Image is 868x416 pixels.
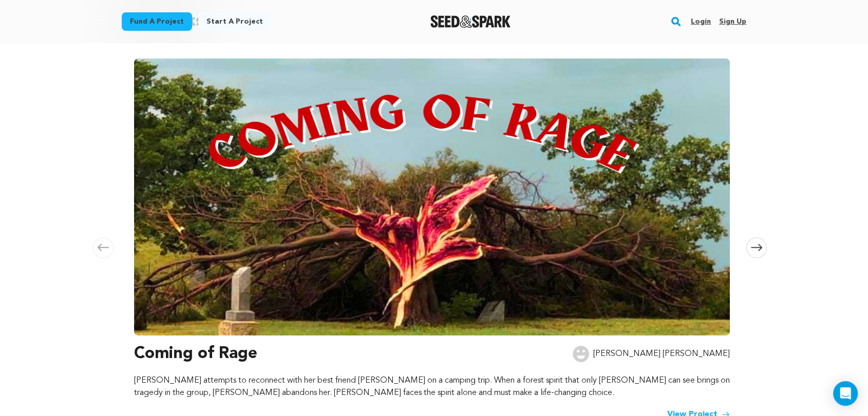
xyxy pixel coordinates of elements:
h3: Coming of Rage [134,342,257,366]
p: [PERSON_NAME] [PERSON_NAME] [593,348,730,360]
p: [PERSON_NAME] attempts to reconnect with her best friend [PERSON_NAME] on a camping trip. When a ... [134,374,730,399]
a: Seed&Spark Homepage [430,15,511,28]
a: Start a project [198,12,271,31]
a: Login [691,13,711,30]
img: user.png [573,346,589,362]
img: Seed&Spark Logo Dark Mode [430,15,511,28]
a: Fund a project [122,12,192,31]
img: Coming of Rage image [134,58,730,335]
a: Sign up [719,13,746,30]
div: Open Intercom Messenger [833,381,858,406]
